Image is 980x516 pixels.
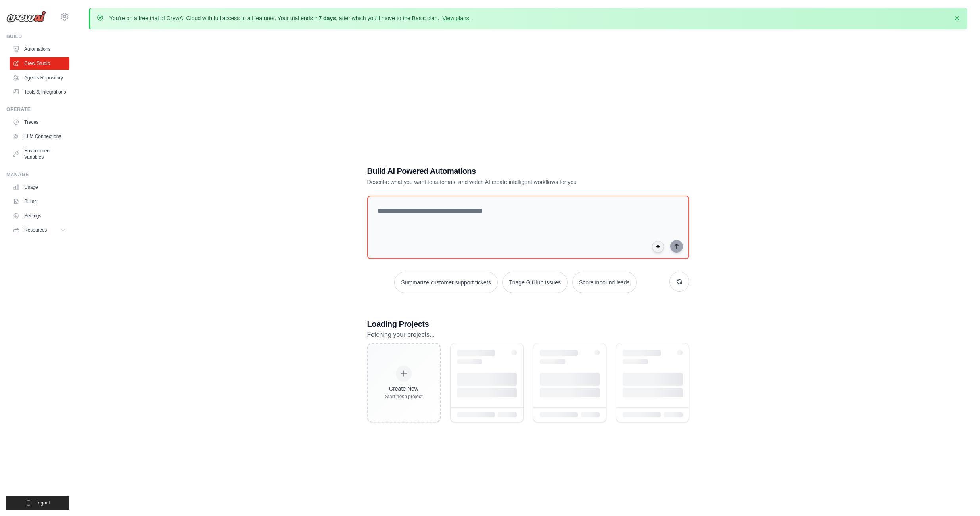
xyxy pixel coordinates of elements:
a: Usage [10,181,69,194]
button: Get new suggestions [669,272,689,292]
p: Describe what you want to automate and watch AI create intelligent workflows for you [367,178,634,186]
button: Score inbound leads [572,272,637,293]
a: LLM Connections [10,130,69,143]
button: Logout [6,496,69,510]
div: Manage [6,171,69,178]
strong: 7 days [318,15,336,21]
a: Tools & Integrations [10,86,69,98]
div: Create New [385,385,423,393]
a: Agents Repository [10,71,69,84]
a: Settings [10,209,69,222]
a: Crew Studio [10,57,69,70]
p: You're on a free trial of CrewAI Cloud with full access to all features. Your trial ends in , aft... [109,14,471,22]
button: Resources [10,224,69,236]
a: Environment Variables [10,144,69,163]
button: Triage GitHub issues [502,272,568,293]
div: Build [6,33,69,40]
h1: Build AI Powered Automations [367,165,634,176]
div: Operate [6,106,69,113]
span: Logout [35,500,50,506]
h3: Loading Projects [367,318,689,330]
button: Summarize customer support tickets [394,272,497,293]
a: View plans [442,15,469,21]
img: Logo [6,11,46,23]
a: Automations [10,43,69,56]
p: Fetching your projects... [367,330,689,340]
button: Click to speak your automation idea [652,241,664,253]
span: Resources [24,227,47,233]
div: Start fresh project [385,393,423,400]
a: Billing [10,195,69,208]
a: Traces [10,116,69,129]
